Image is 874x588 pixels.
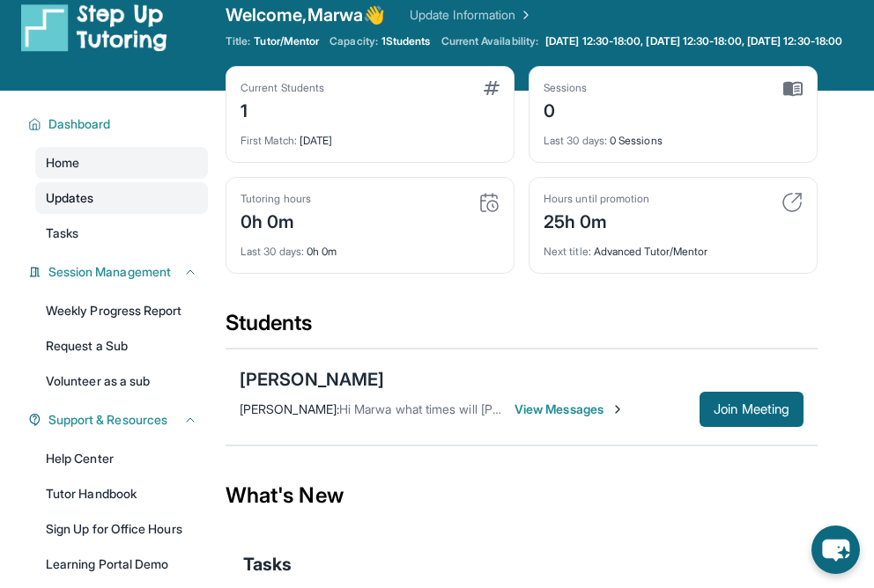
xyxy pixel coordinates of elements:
span: Capacity: [330,34,378,48]
div: 0h 0m [241,234,500,259]
span: Dashboard [48,115,111,133]
img: Chevron-Right [611,402,625,416]
span: Tasks [46,224,78,242]
div: Sessions [544,81,588,95]
div: Hours until promotion [544,192,649,206]
span: Home [46,154,79,172]
a: Tutor Handbook [35,478,208,510]
span: Title: [226,34,250,48]
img: card [484,81,500,95]
a: Updates [35,182,208,214]
button: Join Meeting [700,392,804,427]
div: [DATE] [241,123,500,148]
button: chat-button [811,526,860,574]
button: Support & Resources [41,411,197,429]
button: Dashboard [41,115,197,133]
span: Updates [46,189,94,207]
span: Tasks [243,552,292,577]
span: Welcome, Marwa 👋 [226,3,385,27]
span: Join Meeting [714,404,789,415]
a: Help Center [35,443,208,474]
div: Current Students [241,81,324,95]
div: 1 [241,95,324,123]
span: View Messages [515,401,625,418]
span: Tutor/Mentor [254,34,319,48]
a: [DATE] 12:30-18:00, [DATE] 12:30-18:00, [DATE] 12:30-18:00 [542,34,846,48]
span: Session Management [48,263,171,281]
span: Last 30 days : [241,245,304,258]
span: [DATE] 12:30-18:00, [DATE] 12:30-18:00, [DATE] 12:30-18:00 [545,34,842,48]
span: Next title : [544,245,591,258]
a: Update Information [410,6,533,24]
div: What's New [226,457,818,534]
div: 0 [544,95,588,123]
span: [PERSON_NAME] : [240,401,339,416]
span: Support & Resources [48,411,167,429]
span: First Match : [241,134,297,147]
div: 25h 0m [544,206,649,234]
a: Weekly Progress Report [35,295,208,327]
img: card [781,192,803,213]
span: Hi Marwa what times will [PERSON_NAME] be meeting with you? And starting when? [339,401,812,416]
div: 0 Sessions [544,123,803,148]
a: Request a Sub [35,330,208,362]
button: Session Management [41,263,197,281]
div: Students [226,309,818,348]
img: card [478,192,500,213]
a: Home [35,147,208,179]
img: Chevron Right [515,6,533,24]
a: Learning Portal Demo [35,548,208,580]
a: Volunteer as a sub [35,365,208,397]
a: Tasks [35,217,208,249]
div: [PERSON_NAME] [240,367,384,392]
img: card [783,81,803,97]
div: Tutoring hours [241,192,311,206]
span: Current Availability: [441,34,538,48]
a: Sign Up for Office Hours [35,513,208,545]
div: 0h 0m [241,206,311,234]
span: 1 Students [381,34,431,48]
span: Last 30 days : [544,134,607,147]
img: logo [21,3,167,52]
div: Advanced Tutor/Mentor [544,234,803,259]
